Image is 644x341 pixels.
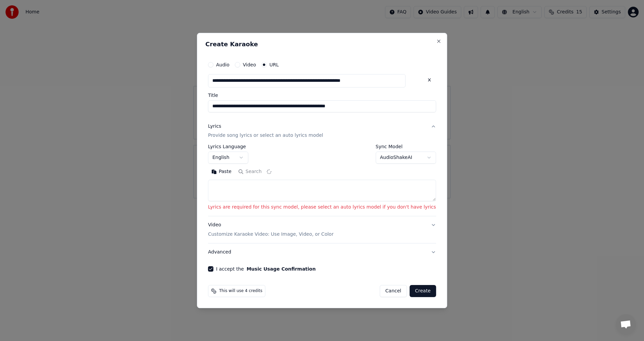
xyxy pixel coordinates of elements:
label: Sync Model [376,145,436,149]
p: Lyrics are required for this sync model, please select an auto lyrics model if you don't have lyrics [208,204,436,211]
button: Create [410,285,436,297]
div: Video [208,222,333,238]
div: LyricsProvide song lyrics or select an auto lyrics model [208,145,436,216]
button: Cancel [380,285,407,297]
label: Title [208,93,436,98]
button: Paste [208,167,235,177]
h2: Create Karaoke [205,41,439,47]
div: Lyrics [208,123,221,130]
p: Customize Karaoke Video: Use Image, Video, or Color [208,231,333,238]
p: Provide song lyrics or select an auto lyrics model [208,132,323,139]
button: I accept the [247,267,316,271]
button: VideoCustomize Karaoke Video: Use Image, Video, or Color [208,217,436,243]
button: LyricsProvide song lyrics or select an auto lyrics model [208,118,436,145]
span: This will use 4 credits [219,288,262,294]
button: Advanced [208,243,436,261]
label: URL [269,62,279,67]
label: Audio [216,62,229,67]
label: I accept the [216,267,316,271]
label: Video [243,62,256,67]
label: Lyrics Language [208,145,248,149]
